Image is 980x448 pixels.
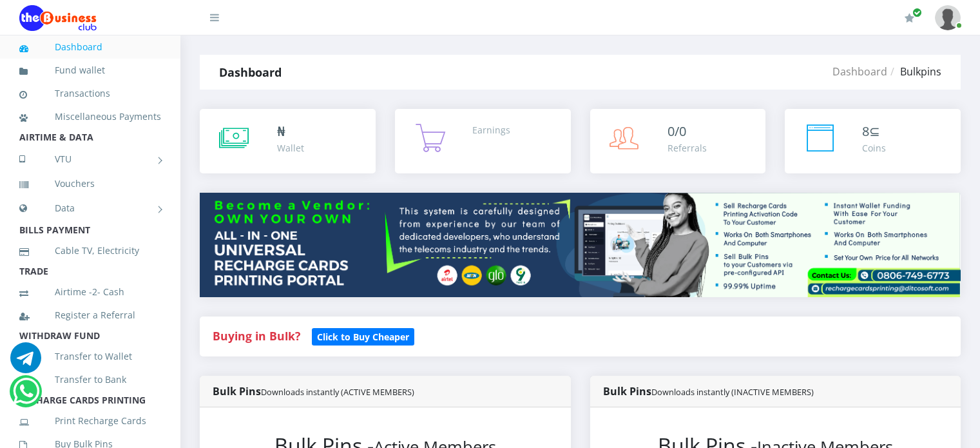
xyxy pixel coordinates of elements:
div: ₦ [277,122,304,141]
span: Renew/Upgrade Subscription [912,8,922,17]
div: Coins [862,141,886,155]
a: Airtime -2- Cash [19,277,161,307]
a: Chat for support [13,385,39,407]
strong: Dashboard [219,64,282,80]
span: 8 [862,122,869,140]
a: Register a Referral [19,300,161,330]
a: Print Recharge Cards [19,406,161,436]
small: Downloads instantly (ACTIVE MEMBERS) [261,386,414,398]
div: ⊆ [862,122,886,141]
div: Referrals [668,141,707,155]
div: Earnings [472,123,510,137]
strong: Bulk Pins [213,384,414,398]
a: Dashboard [832,64,887,79]
a: Chat for support [10,352,41,373]
small: Downloads instantly (INACTIVE MEMBERS) [651,386,814,398]
img: User [935,5,961,30]
a: Transfer to Bank [19,365,161,394]
a: Data [19,192,161,224]
a: Miscellaneous Payments [19,102,161,131]
span: 0/0 [668,122,686,140]
a: Cable TV, Electricity [19,236,161,266]
a: Transfer to Wallet [19,342,161,371]
img: Logo [19,5,97,31]
a: ₦ Wallet [200,109,376,173]
i: Renew/Upgrade Subscription [905,13,914,23]
a: Earnings [395,109,571,173]
a: Click to Buy Cheaper [312,328,414,344]
a: VTU [19,143,161,175]
b: Click to Buy Cheaper [317,331,409,343]
div: Wallet [277,141,304,155]
a: 0/0 Referrals [590,109,766,173]
a: Dashboard [19,32,161,62]
a: Fund wallet [19,55,161,85]
strong: Buying in Bulk? [213,328,300,344]
strong: Bulk Pins [603,384,814,398]
img: multitenant_rcp.png [200,193,961,297]
li: Bulkpins [887,64,941,79]
a: Transactions [19,79,161,108]
a: Vouchers [19,169,161,199]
